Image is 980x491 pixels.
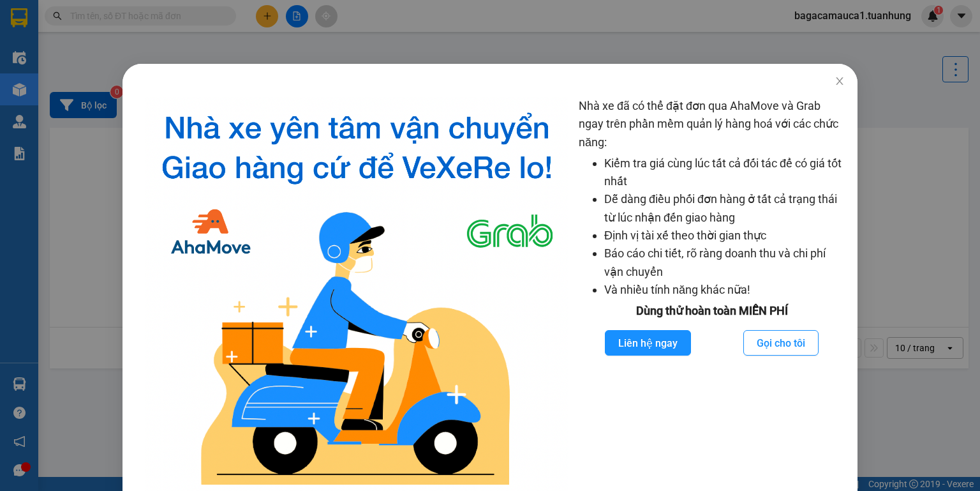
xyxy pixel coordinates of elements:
[835,76,845,86] span: close
[604,227,845,245] li: Định vị tài xế theo thời gian thực
[579,302,845,320] div: Dùng thử hoàn toàn MIỄN PHÍ
[743,330,819,356] button: Gọi cho tôi
[604,155,845,191] li: Kiểm tra giá cùng lúc tất cả đối tác để có giá tốt nhất
[757,335,805,351] span: Gọi cho tôi
[604,245,845,281] li: Báo cáo chi tiết, rõ ràng doanh thu và chi phí vận chuyển
[604,190,845,227] li: Dễ dàng điều phối đơn hàng ở tất cả trạng thái từ lúc nhận đến giao hàng
[822,64,857,100] button: Close
[605,330,691,356] button: Liên hệ ngay
[618,335,678,351] span: Liên hệ ngay
[604,281,845,299] li: Và nhiều tính năng khác nữa!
